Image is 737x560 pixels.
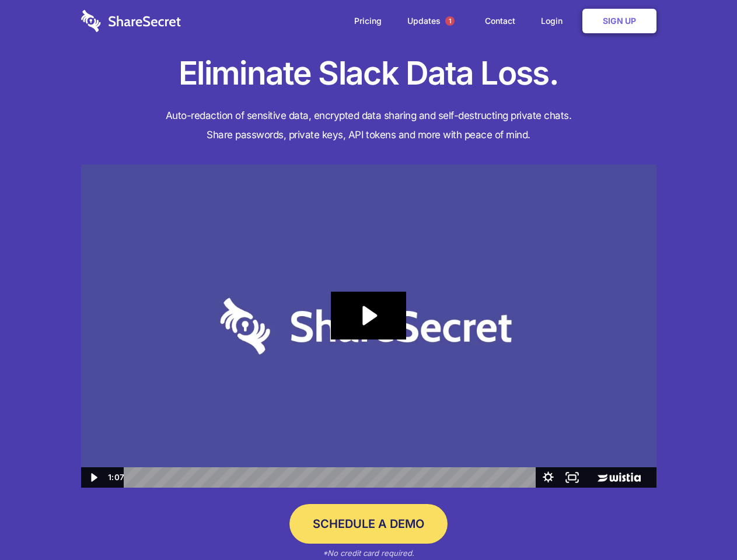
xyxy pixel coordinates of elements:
img: logo-wordmark-white-trans-d4663122ce5f474addd5e946df7df03e33cb6a1c49d2221995e7729f52c070b2.svg [81,10,181,32]
h1: Eliminate Slack Data Loss. [81,52,656,94]
a: Login [529,3,580,39]
img: Sharesecret [81,164,656,488]
a: Pricing [343,3,393,39]
iframe: Drift Widget Chat Controller [679,502,723,546]
h4: Auto-redaction of sensitive data, encrypted data sharing and self-destructing private chats. Shar... [81,106,656,145]
a: Contact [473,3,527,39]
button: Play Video [81,467,105,488]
